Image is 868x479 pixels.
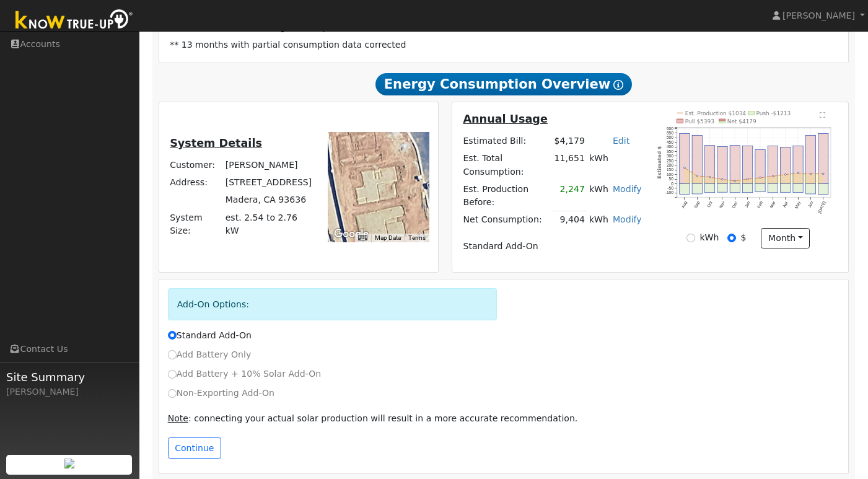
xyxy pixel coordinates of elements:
[669,177,674,181] text: 50
[168,288,498,320] div: Add-On Options:
[773,175,774,177] circle: onclick=""
[552,211,587,229] td: 9,404
[223,157,315,174] td: [PERSON_NAME]
[667,140,673,144] text: 450
[168,157,224,174] td: Customer:
[223,209,315,239] td: System Size
[552,133,587,150] td: $4,179
[761,228,810,249] button: month
[794,183,804,192] rect: onclick=""
[667,131,673,135] text: 550
[168,389,177,398] input: Non-Exporting Add-On
[587,211,610,229] td: kWh
[705,145,715,183] rect: onclick=""
[668,186,674,190] text: -50
[781,183,791,192] rect: onclick=""
[168,387,274,400] label: Non-Exporting Add-On
[709,176,711,178] circle: onclick=""
[818,200,828,214] text: [DATE]
[587,150,644,180] td: kWh
[730,146,740,184] rect: onclick=""
[667,144,673,149] text: 400
[461,180,552,211] td: Est. Production Before:
[168,331,177,340] input: Standard Add-On
[685,118,714,124] text: Pull $5393
[757,200,764,209] text: Feb
[168,367,322,380] label: Add Battery + 10% Solar Add-On
[819,133,829,183] rect: onclick=""
[699,231,719,244] label: kWh
[730,183,740,192] rect: onclick=""
[794,146,804,183] rect: onclick=""
[463,113,547,125] u: Annual Usage
[552,150,587,180] td: 11,651
[783,11,855,20] span: [PERSON_NAME]
[821,111,826,117] text: 
[9,7,139,35] img: Know True-Up
[705,183,715,192] rect: onclick=""
[552,180,587,211] td: 2,247
[667,163,673,167] text: 200
[64,459,74,468] img: retrieve
[226,213,297,235] span: est. 2.54 to 2.76 kW
[719,200,726,209] text: Nov
[6,369,133,385] span: Site Summary
[375,73,632,95] span: Energy Consumption Overview
[743,183,753,192] rect: onclick=""
[717,146,727,183] rect: onclick=""
[6,385,133,398] div: [PERSON_NAME]
[794,200,802,209] text: May
[717,183,727,192] rect: onclick=""
[806,183,816,194] rect: onclick=""
[706,200,713,208] text: Oct
[170,137,262,149] u: System Details
[747,178,749,180] circle: onclick=""
[685,110,747,116] text: Est. Production $1034
[727,234,736,242] input: $
[168,348,252,361] label: Add Battery Only
[760,177,762,178] circle: onclick=""
[461,211,552,229] td: Net Consumption:
[693,135,703,183] rect: onclick=""
[667,154,673,158] text: 300
[461,150,552,180] td: Est. Total Consumption:
[657,146,662,179] text: Estimated $
[168,370,177,379] input: Add Battery + 10% Solar Add-On
[810,173,812,175] circle: onclick=""
[693,183,703,194] rect: onclick=""
[671,182,673,186] text: 0
[722,178,724,180] circle: onclick=""
[168,350,177,359] input: Add Battery Only
[769,200,776,209] text: Mar
[680,183,690,194] rect: onclick=""
[168,209,224,239] td: System Size:
[785,174,787,175] circle: onclick=""
[768,183,778,192] rect: onclick=""
[613,184,642,194] a: Modify
[743,146,753,183] rect: onclick=""
[461,133,552,150] td: Estimated Bill:
[667,135,673,139] text: 500
[693,200,701,209] text: Sep
[732,200,739,209] text: Dec
[667,126,673,130] text: 600
[613,80,623,90] i: Show Help
[408,234,426,241] a: Terms
[375,234,401,242] button: Map Data
[783,200,790,208] text: Apr
[819,183,829,194] rect: onclick=""
[808,200,815,208] text: Jun
[684,167,686,169] circle: onclick=""
[735,180,737,182] circle: onclick=""
[756,149,766,183] rect: onclick=""
[613,136,629,146] a: Edit
[223,191,315,209] td: Madera, CA 93636
[696,175,698,177] circle: onclick=""
[223,174,315,191] td: [STREET_ADDRESS]
[798,172,800,174] circle: onclick=""
[168,174,224,191] td: Address:
[680,133,690,183] rect: onclick=""
[756,110,791,116] text: Push -$1213
[823,173,825,175] circle: onclick=""
[665,190,673,195] text: -100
